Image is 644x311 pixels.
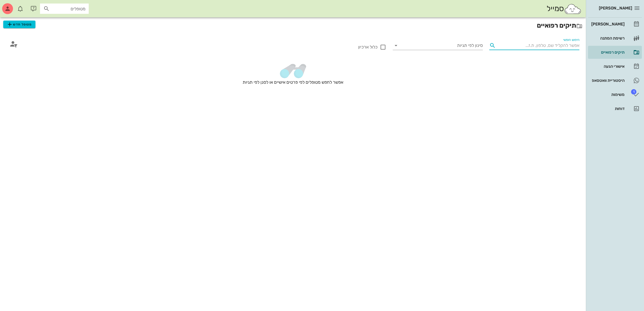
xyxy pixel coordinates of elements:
[588,102,642,115] a: דוחות
[564,4,582,14] img: SmileCloud logo
[599,6,632,11] span: [PERSON_NAME]
[16,4,19,8] span: תג
[393,41,483,50] div: סינון לפי תגיות
[590,106,625,111] div: דוחות
[3,21,35,28] button: מטופל חדש
[588,32,642,45] a: רשימת המתנה
[279,63,306,79] img: telescope.1f74601d.png
[563,38,579,42] label: חיפוש חופשי
[590,36,625,40] div: רשימת המתנה
[588,88,642,101] a: תגמשימות
[6,37,21,51] button: חיפוש מתקדם
[590,92,625,97] div: משימות
[590,64,625,69] div: אישורי הגעה
[296,44,378,50] label: כלול ארכיון
[3,21,583,30] h2: תיקים רפואיים
[547,3,582,15] div: סמייל
[588,18,642,31] a: [PERSON_NAME]
[588,60,642,73] a: אישורי הגעה
[590,22,625,26] div: [PERSON_NAME]
[6,21,32,28] span: מטופל חדש
[588,74,642,87] a: היסטוריית וואטסאפ
[3,59,583,103] div: אפשר לחפש מטופלים לפי פרטים אישיים או לסנן לפי תגיות
[631,89,636,95] span: תג
[588,46,642,59] a: תיקים רפואיים
[590,78,625,83] div: היסטוריית וואטסאפ
[498,41,579,50] input: אפשר להקליד שם, טלפון, ת.ז...
[590,50,625,54] div: תיקים רפואיים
